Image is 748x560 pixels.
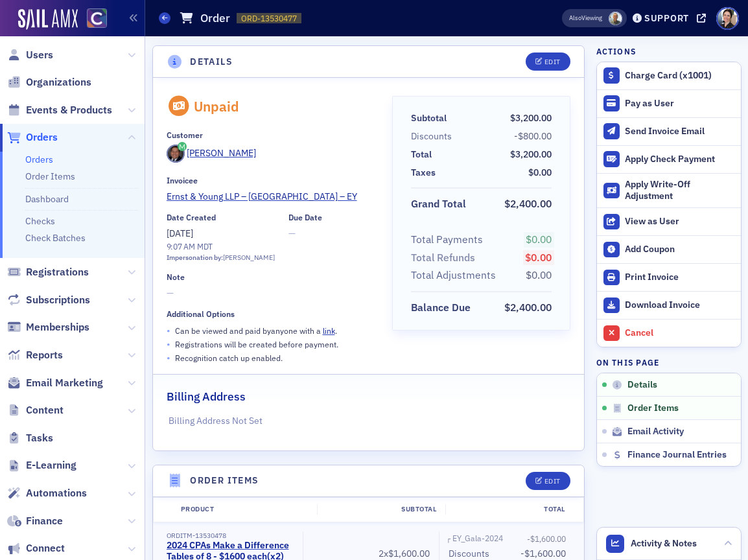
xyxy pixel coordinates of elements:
h1: Order [200,10,230,26]
span: Automations [26,486,87,500]
span: $3,200.00 [510,148,552,160]
div: Total [411,148,432,161]
a: Order Items [25,170,75,182]
div: Total Adjustments [411,268,496,283]
div: Cancel [625,327,734,339]
button: Pay as User [597,89,741,117]
div: Balance Due [411,300,471,316]
span: Subtotal [411,111,451,125]
span: Finance Journal Entries [627,449,727,461]
div: Subtotal [317,504,446,515]
span: Grand Total [411,196,471,212]
button: Apply Write-Off Adjustment [597,173,741,208]
div: Taxes [411,166,436,180]
span: Viewing [569,14,602,23]
span: Total Adjustments [411,268,500,283]
span: -$800.00 [514,130,552,142]
p: Recognition catch up enabled. [175,352,283,364]
a: Registrations [7,265,89,279]
span: E-Learning [26,458,76,472]
a: Reports [7,348,63,362]
a: Orders [25,154,53,165]
span: • [167,324,170,338]
div: Date Created [167,213,216,222]
img: SailAMX [87,8,107,29]
a: Memberships [7,320,89,334]
div: Subtotal [411,111,447,125]
span: Ernst & Young LLP – Denver – EY [167,190,357,204]
div: [PERSON_NAME] [187,146,256,160]
div: Discounts [411,130,452,143]
span: Events & Products [26,103,112,117]
span: -$1,600.00 [520,548,566,559]
div: Charge Card (x1001) [625,70,734,82]
a: Finance [7,514,63,528]
span: $2,400.00 [504,301,552,314]
span: ORD-13530477 [241,13,297,24]
span: Memberships [26,320,89,334]
div: Add Coupon [625,244,734,255]
div: Grand Total [411,196,466,212]
span: $0.00 [525,251,552,264]
span: Derrol Moorhead [609,12,622,25]
span: Reports [26,348,63,362]
div: Total Payments [411,232,483,248]
div: Support [644,12,689,24]
span: Activity & Notes [631,537,697,550]
a: [PERSON_NAME] [167,145,257,163]
span: -$1,600.00 [527,533,566,544]
button: Edit [526,52,570,71]
span: Connect [26,541,65,555]
span: Orders [26,130,58,145]
button: Edit [526,472,570,490]
a: View Homepage [78,8,107,30]
a: Users [7,48,53,62]
span: Discounts [411,130,456,143]
div: ORDITM-13530478 [167,531,294,540]
div: Apply Write-Off Adjustment [625,179,734,202]
a: Organizations [7,75,91,89]
div: Pay as User [625,98,734,110]
a: E-Learning [7,458,76,472]
button: Cancel [597,319,741,347]
span: Email Activity [627,426,684,437]
div: Total Refunds [411,250,475,266]
span: MDT [194,241,213,251]
h4: Actions [596,45,637,57]
span: Email Marketing [26,376,103,390]
a: Checks [25,215,55,227]
div: Print Invoice [625,272,734,283]
a: Ernst & Young LLP – [GEOGRAPHIC_DATA] – EY [167,190,375,204]
a: Email Marketing [7,376,103,390]
button: Send Invoice Email [597,117,741,145]
a: Check Batches [25,232,86,244]
span: $0.00 [526,233,552,246]
h4: Order Items [190,474,259,487]
p: Can be viewed and paid by anyone with a . [175,325,337,336]
div: Customer [167,130,203,140]
span: Order Items [627,402,679,414]
span: Details [627,379,657,391]
a: Orders [7,130,58,145]
a: Connect [7,541,65,555]
div: Edit [544,58,561,65]
span: Total [411,148,436,161]
span: Total Refunds [411,250,480,266]
div: Total [445,504,574,515]
div: Note [167,272,185,282]
a: Content [7,403,64,417]
div: Product [172,504,317,515]
span: Taxes [411,166,440,180]
button: Add Coupon [597,235,741,263]
span: $3,200.00 [510,112,552,124]
a: Download Invoice [597,291,741,319]
span: Organizations [26,75,91,89]
time: 9:07 AM [167,241,195,251]
div: Also [569,14,581,22]
a: link [323,325,335,336]
div: View as User [625,216,734,227]
span: Users [26,48,53,62]
span: • [167,351,170,365]
span: $0.00 [526,268,552,281]
button: View as User [597,207,741,235]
